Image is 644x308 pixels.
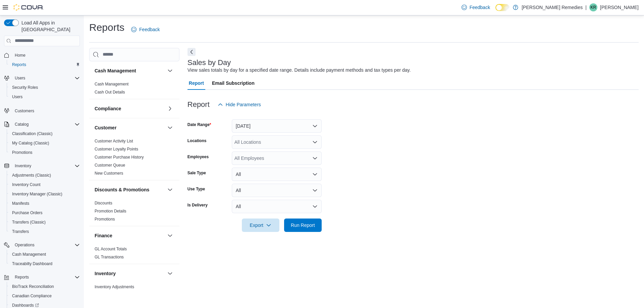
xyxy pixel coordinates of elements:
[95,232,112,239] h3: Finance
[9,83,41,91] a: Security Roles
[166,67,174,75] button: Cash Management
[9,93,80,101] span: Users
[232,200,322,213] button: All
[9,190,80,198] span: Inventory Manager (Classic)
[95,147,138,151] a: Customer Loyalty Points
[95,155,144,160] span: Customer Purchase History
[12,201,29,206] span: Manifests
[312,156,318,161] button: Open list of options
[12,51,80,59] span: Home
[495,4,509,11] input: Dark Mode
[600,3,639,11] p: [PERSON_NAME]
[9,190,65,198] a: Inventory Manager (Classic)
[95,124,116,131] h3: Customer
[89,21,124,34] h1: Reports
[9,171,80,179] span: Adjustments (Classic)
[9,148,35,157] a: Promotions
[12,273,80,281] span: Reports
[15,242,35,248] span: Operations
[522,3,583,11] p: [PERSON_NAME] Remedies
[232,119,322,133] button: [DATE]
[9,209,80,217] span: Purchase Orders
[95,186,149,193] h3: Discounts & Promotions
[226,101,261,108] span: Hide Parameters
[12,229,29,234] span: Transfers
[95,82,128,86] a: Cash Management
[189,76,204,90] span: Report
[1,240,83,250] button: Operations
[9,199,32,207] a: Manifests
[7,189,83,199] button: Inventory Manager (Classic)
[1,272,83,282] button: Reports
[187,59,231,67] h3: Sales by Day
[15,108,34,114] span: Customers
[166,232,174,240] button: Finance
[187,170,206,176] label: Sale Type
[95,270,116,277] h3: Inventory
[246,219,275,232] span: Export
[95,105,165,112] button: Compliance
[128,23,162,36] a: Feedback
[89,199,179,226] div: Discounts & Promotions
[12,140,49,146] span: My Catalog (Classic)
[12,191,62,197] span: Inventory Manager (Classic)
[12,74,28,82] button: Users
[7,138,83,148] button: My Catalog (Classic)
[9,83,80,91] span: Security Roles
[9,260,80,268] span: Traceabilty Dashboard
[95,90,125,95] a: Cash Out Details
[15,163,31,169] span: Inventory
[7,291,83,301] button: Canadian Compliance
[95,124,165,131] button: Customer
[12,120,31,128] button: Catalog
[589,3,597,11] div: Karen Ruth
[89,80,179,99] div: Cash Management
[215,98,264,111] button: Hide Parameters
[95,89,125,95] span: Cash Out Details
[95,254,124,260] span: GL Transactions
[312,139,318,145] button: Open list of options
[187,48,196,56] button: Next
[95,247,127,251] a: GL Account Totals
[95,163,125,168] span: Customer Queue
[7,92,83,102] button: Users
[95,155,144,160] a: Customer Purchase History
[232,184,322,197] button: All
[9,139,80,147] span: My Catalog (Classic)
[7,218,83,227] button: Transfers (Classic)
[9,292,80,300] span: Canadian Compliance
[9,260,55,268] a: Traceabilty Dashboard
[12,150,33,155] span: Promotions
[187,67,411,74] div: View sales totals by day for a specified date range. Details include payment methods and tax type...
[139,26,160,33] span: Feedback
[95,200,112,206] span: Discounts
[9,209,45,217] a: Purchase Orders
[166,186,174,194] button: Discounts & Promotions
[12,220,46,225] span: Transfers (Classic)
[12,241,80,249] span: Operations
[15,75,25,81] span: Users
[166,105,174,113] button: Compliance
[95,209,126,213] a: Promotion Details
[9,250,49,258] a: Cash Management
[95,146,138,152] span: Customer Loyalty Points
[12,210,43,215] span: Purchase Orders
[12,173,51,178] span: Adjustments (Classic)
[232,168,322,181] button: All
[95,171,123,176] span: New Customers
[9,61,29,69] a: Reports
[95,186,165,193] button: Discounts & Promotions
[95,232,165,239] button: Finance
[95,255,124,259] a: GL Transactions
[1,161,83,171] button: Inventory
[95,81,128,87] span: Cash Management
[9,61,80,69] span: Reports
[12,94,22,100] span: Users
[284,219,322,232] button: Run Report
[9,250,80,258] span: Cash Management
[89,137,179,180] div: Customer
[7,129,83,138] button: Classification (Classic)
[15,274,29,280] span: Reports
[12,131,53,136] span: Classification (Classic)
[291,222,315,229] span: Run Report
